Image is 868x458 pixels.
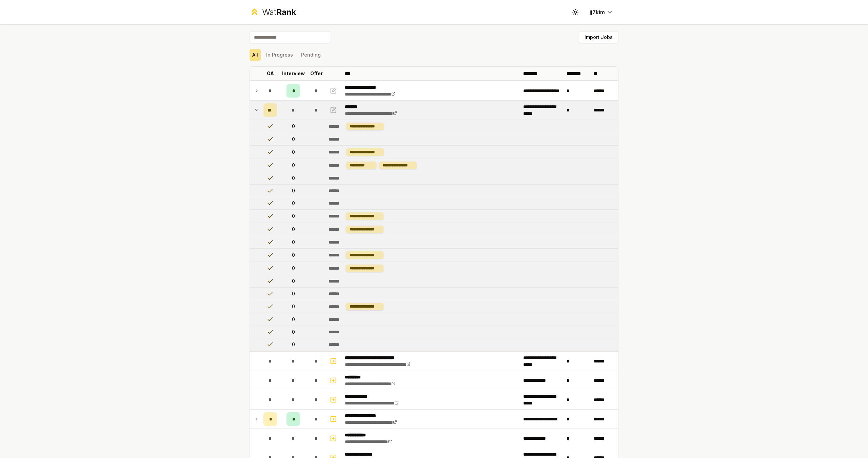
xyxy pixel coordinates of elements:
td: 0 [280,326,307,338]
td: 0 [280,300,307,313]
button: In Progress [263,49,296,61]
span: jj7kim [590,8,605,16]
td: 0 [280,159,307,172]
td: 0 [280,275,307,287]
div: Wat [262,7,296,18]
p: Interview [282,70,305,77]
button: Pending [298,49,323,61]
button: jj7kim [584,6,618,18]
td: 0 [280,210,307,223]
td: 0 [280,288,307,300]
p: Offer [310,70,323,77]
button: All [250,49,261,61]
td: 0 [280,338,307,351]
td: 0 [280,236,307,248]
button: Import Jobs [579,31,618,43]
td: 0 [280,249,307,262]
td: 0 [280,197,307,209]
td: 0 [280,262,307,275]
td: 0 [280,185,307,197]
td: 0 [280,223,307,236]
td: 0 [280,133,307,145]
td: 0 [280,120,307,133]
td: 0 [280,313,307,326]
p: OA [267,70,274,77]
span: Rank [276,7,296,17]
td: 0 [280,146,307,159]
a: WatRank [250,7,296,18]
td: 0 [280,172,307,184]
